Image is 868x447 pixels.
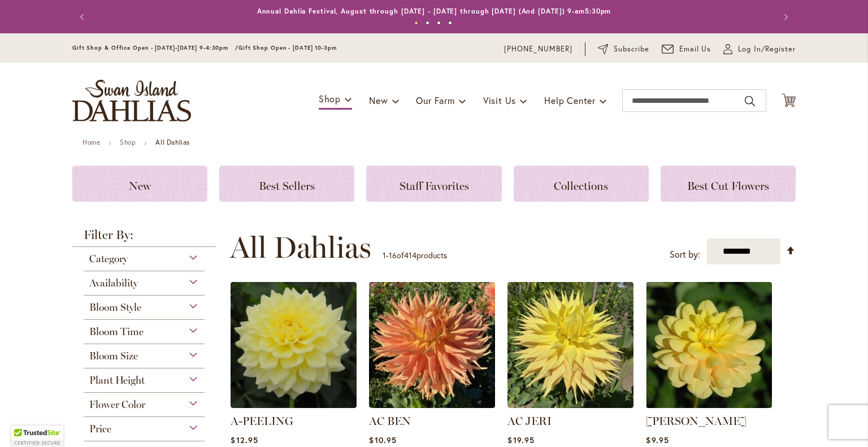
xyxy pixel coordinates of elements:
[661,166,796,202] a: Best Cut Flowers
[483,94,516,106] span: Visit Us
[231,414,293,428] a: A-PEELING
[120,138,136,146] a: Shop
[72,229,216,247] strong: Filter By:
[257,7,611,15] a: Annual Dahlia Festival, August through [DATE] - [DATE] through [DATE] (And [DATE]) 9-am5:30pm
[8,407,40,439] iframe: Launch Accessibility Center
[319,93,341,105] span: Shop
[662,44,711,55] a: Email Us
[238,44,337,51] span: Gift Shop Open - [DATE] 10-3pm
[89,301,141,314] span: Bloom Style
[231,282,357,408] img: A-Peeling
[414,21,418,25] button: 1 of 4
[83,138,100,146] a: Home
[230,231,371,264] span: All Dahlias
[89,326,144,338] span: Bloom Time
[72,80,191,121] a: store logo
[219,166,354,202] a: Best Sellers
[231,400,357,410] a: A-Peeling
[646,435,669,445] span: $9.95
[400,179,469,193] span: Staff Favorites
[72,166,207,202] a: New
[646,414,747,428] a: [PERSON_NAME]
[404,250,416,261] span: 414
[507,282,633,408] img: AC Jeri
[89,398,145,411] span: Flower Color
[416,94,454,106] span: Our Farm
[507,435,534,445] span: $19.95
[155,138,190,146] strong: All Dahlias
[504,44,572,55] a: [PHONE_NUMBER]
[72,6,95,28] button: Previous
[369,400,495,410] a: AC BEN
[89,253,128,265] span: Category
[507,414,552,428] a: AC JERI
[72,44,238,51] span: Gift Shop & Office Open - [DATE]-[DATE] 9-4:30pm /
[687,179,769,193] span: Best Cut Flowers
[554,179,608,193] span: Collections
[383,246,447,264] p: - of products
[129,179,151,193] span: New
[89,350,138,362] span: Bloom Size
[544,94,596,106] span: Help Center
[383,250,386,261] span: 1
[598,44,649,55] a: Subscribe
[646,400,772,410] a: AHOY MATEY
[369,282,495,408] img: AC BEN
[507,400,633,410] a: AC Jeri
[448,21,452,25] button: 4 of 4
[366,166,501,202] a: Staff Favorites
[369,94,388,106] span: New
[514,166,649,202] a: Collections
[369,414,411,428] a: AC BEN
[670,244,700,265] label: Sort by:
[231,435,258,445] span: $12.95
[679,44,711,55] span: Email Us
[89,277,138,289] span: Availability
[426,21,429,25] button: 2 of 4
[389,250,397,261] span: 16
[259,179,315,193] span: Best Sellers
[646,282,772,408] img: AHOY MATEY
[723,44,796,55] a: Log In/Register
[437,21,441,25] button: 3 of 4
[738,44,796,55] span: Log In/Register
[369,435,396,445] span: $10.95
[773,6,796,28] button: Next
[89,374,145,387] span: Plant Height
[89,423,111,435] span: Price
[614,44,649,55] span: Subscribe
